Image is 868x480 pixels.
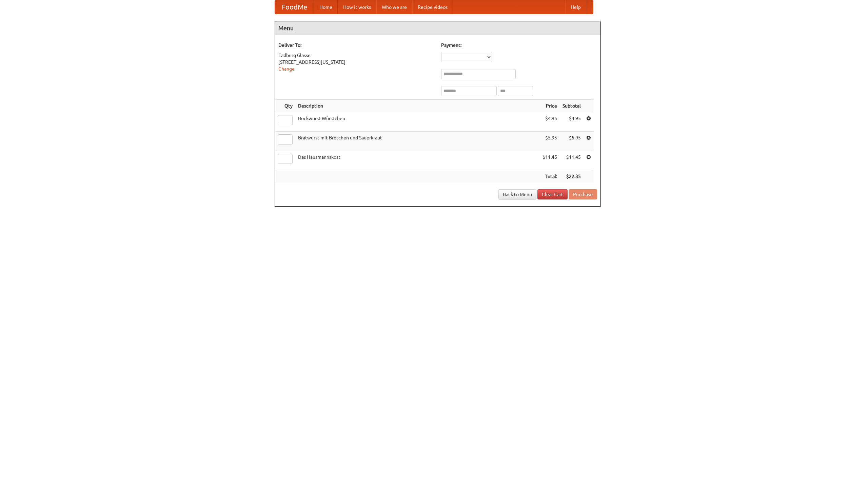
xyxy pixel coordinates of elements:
[540,170,560,183] th: Total:
[540,100,560,112] th: Price
[560,100,584,112] th: Subtotal
[560,112,584,132] td: $4.95
[338,0,376,14] a: How it works
[295,132,540,151] td: Bratwurst mit Brötchen und Sauerkraut
[540,112,560,132] td: $4.95
[314,0,338,14] a: Home
[376,0,412,14] a: Who we are
[540,132,560,151] td: $5.95
[560,170,584,183] th: $22.35
[498,189,536,199] a: Back to Menu
[278,66,295,72] a: Change
[278,52,434,59] div: Eadburg Glasse
[560,132,584,151] td: $5.95
[278,42,434,49] h5: Deliver To:
[569,189,597,199] button: Purchase
[275,21,600,35] h4: Menu
[565,0,586,14] a: Help
[560,151,584,170] td: $11.45
[412,0,453,14] a: Recipe videos
[295,151,540,170] td: Das Hausmannskost
[275,100,295,112] th: Qty
[275,0,314,14] a: FoodMe
[441,42,597,49] h5: Payment:
[537,189,568,199] a: Clear Cart
[540,151,560,170] td: $11.45
[278,59,434,65] div: [STREET_ADDRESS][US_STATE]
[295,100,540,112] th: Description
[295,112,540,132] td: Bockwurst Würstchen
